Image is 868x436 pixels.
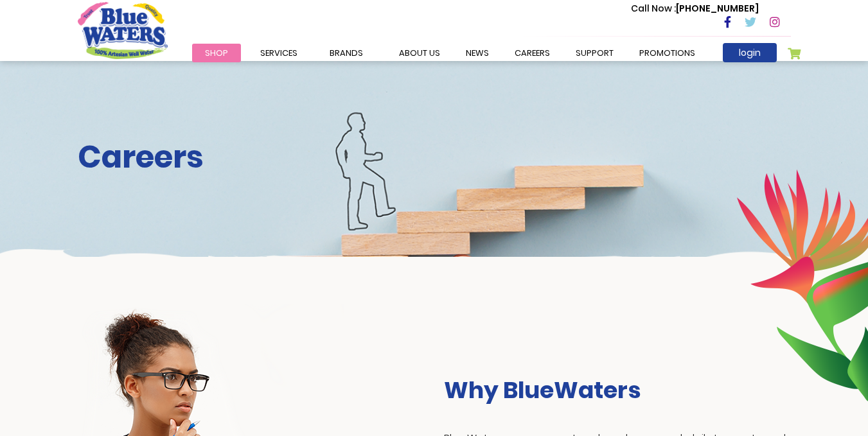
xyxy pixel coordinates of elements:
[631,2,676,15] span: Call Now :
[502,44,563,62] a: careers
[205,47,228,59] span: Shop
[626,44,708,62] a: Promotions
[736,169,868,401] img: career-intro-leaves.png
[330,47,363,59] span: Brands
[723,43,777,62] a: login
[386,44,453,62] a: about us
[563,44,626,62] a: support
[453,44,502,62] a: News
[631,2,759,15] p: [PHONE_NUMBER]
[78,139,791,176] h2: Careers
[260,47,297,59] span: Services
[78,2,168,58] a: store logo
[444,376,791,404] h3: Why BlueWaters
